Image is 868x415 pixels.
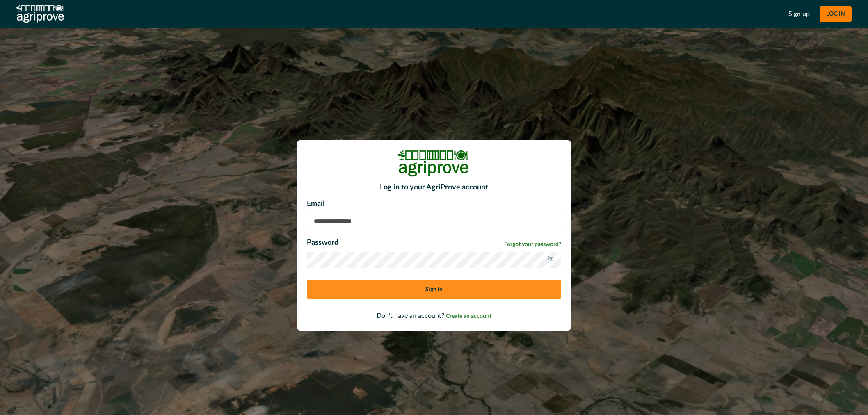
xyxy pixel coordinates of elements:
p: Password [307,237,338,249]
span: Create an account [446,313,491,319]
a: Create an account [446,312,491,319]
img: AgriProve logo [16,5,64,23]
button: Sign in [307,280,561,299]
p: Email [307,198,561,210]
button: LOG IN [820,6,852,22]
a: Forgot your password? [504,240,561,249]
a: Sign up [788,9,810,19]
h2: Log in to your AgriProve account [307,183,561,192]
img: Logo Image [397,150,471,177]
p: Don’t have an account? [307,311,561,321]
